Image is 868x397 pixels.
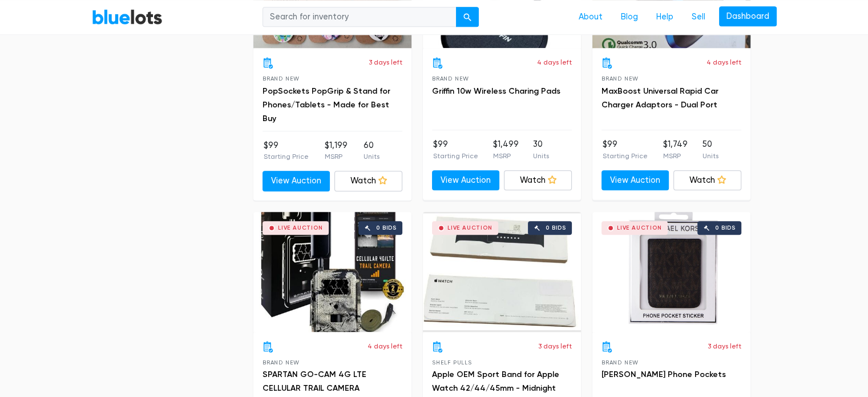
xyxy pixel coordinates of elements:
[603,138,648,161] li: $99
[376,225,397,231] div: 0 bids
[263,359,300,366] span: Brand New
[533,138,549,161] li: 30
[278,225,323,231] div: Live Auction
[673,170,741,191] a: Watch
[264,151,309,162] p: Starting Price
[538,341,572,351] p: 3 days left
[546,225,566,231] div: 0 bids
[492,151,518,161] p: MSRP
[423,212,581,332] a: Live Auction 0 bids
[601,170,669,191] a: View Auction
[592,212,750,332] a: Live Auction 0 bids
[663,151,687,161] p: MSRP
[432,86,560,96] a: Griffin 10w Wireless Charing Pads
[570,6,612,28] a: About
[432,370,559,393] a: Apple OEM Sport Band for Apple Watch 42/44/45mm - Midnight
[504,170,572,191] a: Watch
[601,370,726,379] a: [PERSON_NAME] Phone Pockets
[263,370,366,393] a: SPARTAN GO-CAM 4G LTE CELLULAR TRAIL CAMERA
[364,139,380,162] li: 60
[533,151,549,161] p: Units
[264,139,309,162] li: $99
[447,225,492,231] div: Live Auction
[263,7,457,27] input: Search for inventory
[432,359,472,366] span: Shelf Pulls
[617,225,662,231] div: Live Auction
[647,6,683,28] a: Help
[325,151,348,162] p: MSRP
[601,359,639,366] span: Brand New
[706,57,741,67] p: 4 days left
[432,75,469,82] span: Brand New
[612,6,647,28] a: Blog
[92,9,163,25] a: BlueLots
[364,151,380,162] p: Units
[601,75,639,82] span: Brand New
[263,86,390,123] a: PopSockets PopGrip & Stand for Phones/Tablets - Made for Best Buy
[432,170,500,191] a: View Auction
[263,171,330,191] a: View Auction
[369,57,402,67] p: 3 days left
[433,151,478,161] p: Starting Price
[683,6,714,28] a: Sell
[708,341,741,351] p: 3 days left
[263,75,300,82] span: Brand New
[325,139,348,162] li: $1,199
[537,57,572,67] p: 4 days left
[715,225,736,231] div: 0 bids
[433,138,478,161] li: $99
[663,138,687,161] li: $1,749
[719,6,777,27] a: Dashboard
[703,138,718,161] li: 50
[334,171,402,191] a: Watch
[253,212,411,332] a: Live Auction 0 bids
[603,151,648,161] p: Starting Price
[492,138,518,161] li: $1,499
[703,151,718,161] p: Units
[368,341,402,351] p: 4 days left
[601,86,718,110] a: MaxBoost Universal Rapid Car Charger Adaptors - Dual Port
